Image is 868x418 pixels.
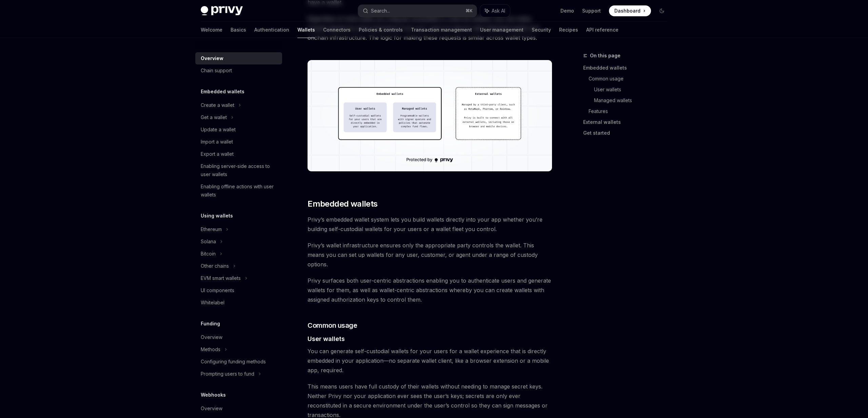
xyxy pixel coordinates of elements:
a: Chain support [195,64,282,77]
div: Bitcoin [201,250,216,258]
div: Import a wallet [201,138,233,146]
span: ⌘ K [466,8,473,14]
span: Dashboard [614,7,640,14]
a: Enabling server-side access to user wallets [195,160,282,180]
a: Security [532,22,551,38]
a: External wallets [583,117,673,128]
div: Methods [201,345,220,354]
a: Export a wallet [195,148,282,160]
div: Overview [201,54,223,62]
div: UI components [201,286,234,294]
a: Policies & controls [359,22,403,38]
a: Connectors [323,22,351,38]
h5: Using wallets [201,212,233,220]
a: Import a wallet [195,136,282,148]
div: Solana [201,237,216,246]
a: API reference [586,22,618,38]
span: Privy surfaces both user-centric abstractions enabling you to authenticate users and generate wal... [308,276,552,304]
span: Privy’s embedded wallet system lets you build wallets directly into your app whether you’re build... [308,215,552,234]
div: Enabling server-side access to user wallets [201,162,278,178]
h5: Embedded wallets [201,88,244,96]
div: Ethereum [201,225,222,233]
h5: Webhooks [201,391,226,399]
div: Chain support [201,66,232,75]
button: Toggle dark mode [656,5,667,16]
a: Welcome [201,22,222,38]
a: Support [582,7,601,14]
a: Get started [583,128,673,138]
a: Whitelabel [195,297,282,309]
span: Common usage [308,321,357,330]
a: Features [589,106,673,117]
a: UI components [195,284,282,297]
a: User management [480,22,524,38]
div: Export a wallet [201,150,234,158]
div: Prompting users to fund [201,370,254,378]
a: Enabling offline actions with user wallets [195,180,282,201]
a: Embedded wallets [583,62,673,73]
div: EVM smart wallets [201,274,241,282]
a: Overview [195,331,282,343]
span: User wallets [308,334,345,343]
a: User wallets [594,84,673,95]
a: Update a wallet [195,123,282,136]
a: Common usage [589,73,673,84]
a: Overview [195,402,282,415]
a: Overview [195,52,282,64]
span: You can generate self-custodial wallets for your users for a wallet experience that is directly e... [308,346,552,375]
div: Enabling offline actions with user wallets [201,183,278,199]
a: Recipes [559,22,578,38]
a: Managed wallets [594,95,673,106]
div: Configuring funding methods [201,358,266,366]
a: Configuring funding methods [195,356,282,368]
img: dark logo [201,6,243,16]
div: Overview [201,404,222,413]
img: images/walletoverview.png [308,60,552,171]
div: Other chains [201,262,229,270]
a: Authentication [254,22,289,38]
span: On this page [590,52,620,60]
div: Overview [201,333,222,341]
span: Ask AI [492,7,505,14]
a: Dashboard [609,5,651,16]
h5: Funding [201,320,220,328]
div: Whitelabel [201,299,224,307]
div: Search... [371,7,390,15]
div: Create a wallet [201,101,234,109]
a: Basics [231,22,246,38]
button: Ask AI [480,5,510,17]
button: Search...⌘K [358,5,477,17]
a: Demo [560,7,574,14]
span: Embedded wallets [308,198,377,209]
span: Privy’s wallet infrastructure ensures only the appropriate party controls the wallet. This means ... [308,241,552,269]
a: Wallets [297,22,315,38]
div: Update a wallet [201,126,236,134]
a: Transaction management [411,22,472,38]
div: Get a wallet [201,113,227,121]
